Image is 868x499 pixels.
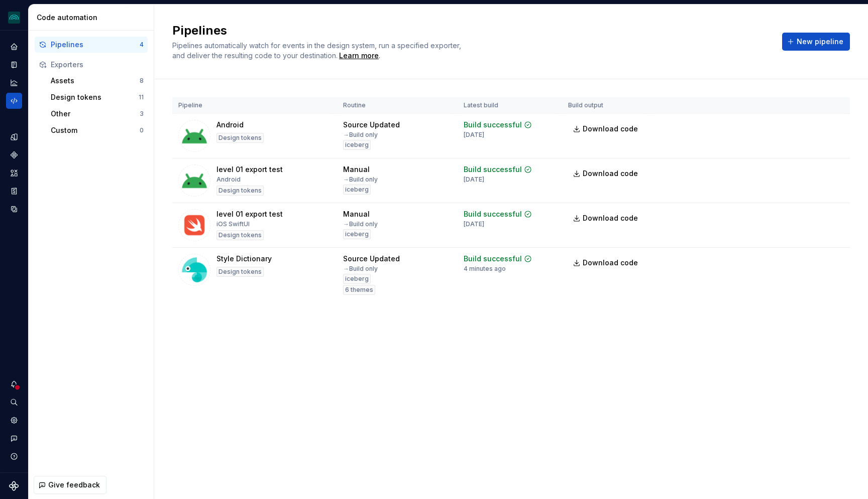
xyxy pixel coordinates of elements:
div: Design tokens [216,186,264,196]
div: [DATE] [464,220,484,228]
a: Download code [568,120,644,138]
div: iceberg [343,229,371,239]
span: Download code [583,169,638,179]
div: level 01 export test [216,164,283,175]
div: Build successful [464,254,522,264]
h2: Pipelines [172,23,770,39]
div: → Build only [343,131,378,139]
a: Download code [568,209,644,227]
a: Storybook stories [6,183,22,199]
div: Assets [51,76,140,86]
div: iceberg [343,140,371,150]
button: Pipelines4 [35,37,148,53]
div: 4 [140,41,144,49]
div: 0 [140,126,144,134]
button: Custom0 [47,122,148,138]
span: Download code [583,258,638,268]
span: . [338,52,380,60]
button: Contact support [6,430,22,446]
div: Manual [343,164,370,175]
div: Design tokens [51,92,139,102]
div: iceberg [343,274,371,284]
div: iOS SwiftUI [216,220,250,228]
span: Pipelines automatically watch for events in the design system, run a specified exporter, and deli... [172,41,463,60]
a: Settings [6,412,22,428]
span: 6 themes [345,286,373,294]
img: 418c6d47-6da6-4103-8b13-b5999f8989a1.png [8,12,20,24]
div: → Build only [343,220,378,228]
div: level 01 export test [216,209,283,219]
div: 4 minutes ago [464,265,506,273]
div: [DATE] [464,131,484,139]
button: Assets8 [47,73,148,89]
div: [DATE] [464,176,484,184]
a: Documentation [6,57,22,73]
div: Pipelines [51,40,140,50]
div: Android [216,176,241,184]
a: Home [6,39,22,55]
div: 8 [140,77,144,85]
th: Routine [337,97,458,114]
a: Data sources [6,201,22,217]
a: Download code [568,164,644,183]
span: Download code [583,124,638,134]
a: Components [6,147,22,163]
div: Style Dictionary [216,254,272,264]
div: 11 [139,93,144,101]
button: Notifications [6,376,22,392]
button: New pipeline [782,33,850,51]
a: Assets [6,165,22,181]
div: Custom [51,125,140,135]
div: Source Updated [343,254,400,264]
div: Source Updated [343,120,400,130]
div: Search ⌘K [6,394,22,410]
div: Manual [343,209,370,219]
span: Give feedback [48,480,100,490]
a: Code automation [6,93,22,109]
div: iceberg [343,185,371,195]
div: → Build only [343,176,378,184]
div: Other [51,109,140,119]
button: Give feedback [34,476,106,494]
div: → Build only [343,265,378,273]
th: Latest build [458,97,562,114]
div: Code automation [37,13,150,23]
div: Design tokens [216,267,264,277]
div: Build successful [464,209,522,219]
div: 3 [140,110,144,118]
svg: Supernova Logo [9,481,19,491]
a: Analytics [6,75,22,91]
a: Learn more [339,51,379,61]
a: Design tokens [6,129,22,145]
span: Download code [583,213,638,223]
div: Build successful [464,120,522,130]
th: Pipeline [172,97,337,114]
a: Download code [568,254,644,272]
button: Design tokens11 [47,89,148,105]
div: Build successful [464,164,522,175]
span: New pipeline [797,37,843,47]
div: Android [216,120,244,130]
button: Other3 [47,106,148,122]
div: Exporters [51,60,144,70]
div: Design tokens [216,230,264,240]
